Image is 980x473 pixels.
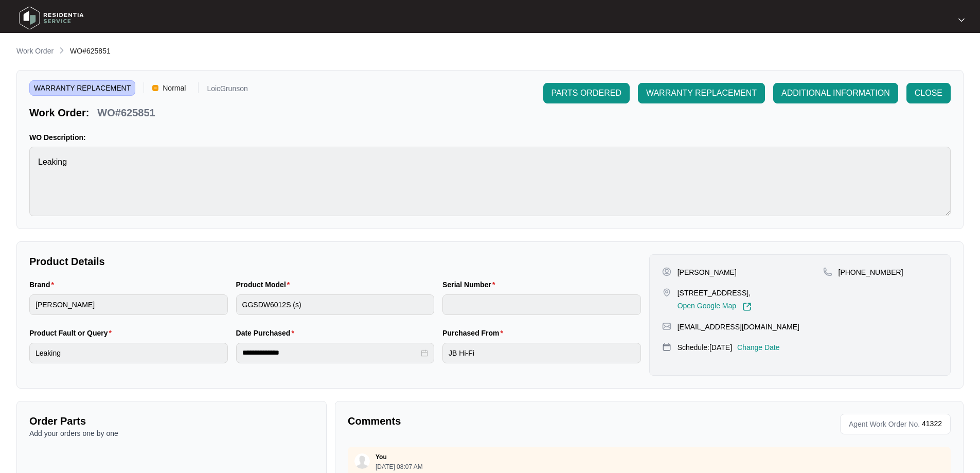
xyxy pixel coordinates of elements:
[29,428,314,439] p: Add your orders one by one
[922,416,946,432] p: 41322
[29,132,951,143] p: WO Description:
[29,414,314,428] p: Order Parts
[29,80,135,96] span: WARRANTY REPLACEMENT
[442,328,507,338] label: Purchased From
[662,267,671,276] img: user-pin
[16,46,54,56] p: Work Order
[678,342,732,353] p: Schedule: [DATE]
[236,328,298,338] label: Date Purchased
[773,83,898,103] button: ADDITIONAL INFORMATION
[29,328,116,338] label: Product Fault or Query
[97,106,155,120] p: WO#625851
[348,414,642,428] p: Comments
[29,147,951,216] textarea: Leaking
[29,254,641,269] p: Product Details
[742,302,752,311] img: Link-External
[662,322,671,331] img: map-pin
[638,83,765,103] button: WARRANTY REPLACEMENT
[551,87,621,99] span: PARTS ORDERED
[543,83,630,103] button: PARTS ORDERED
[236,279,294,290] label: Product Model
[29,106,89,120] p: Work Order:
[152,85,158,91] img: Vercel Logo
[158,80,190,96] span: Normal
[781,87,890,99] span: ADDITIONAL INFORMATION
[207,85,247,96] p: LoicGrunson
[906,83,951,103] button: CLOSE
[678,288,752,298] p: [STREET_ADDRESS],
[839,267,903,277] p: [PHONE_NUMBER]
[442,294,641,315] input: Serial Number
[58,46,66,55] img: chevron-right
[737,342,780,353] p: Change Date
[15,3,87,33] img: residentia service logo
[662,342,671,352] img: map-pin
[29,294,228,315] input: Brand
[823,267,832,276] img: map-pin
[958,17,965,23] img: dropdown arrow
[678,267,737,277] p: [PERSON_NAME]
[442,279,499,290] label: Serial Number
[29,343,228,363] input: Product Fault or Query
[376,464,423,470] p: [DATE] 08:07 AM
[678,302,752,311] a: Open Google Map
[442,343,641,363] input: Purchased From
[29,279,58,290] label: Brand
[646,87,757,99] span: WARRANTY REPLACEMENT
[845,416,920,432] span: Agent Work Order No.
[70,47,111,55] span: WO#625851
[662,288,671,297] img: map-pin
[236,294,435,315] input: Product Model
[14,46,56,57] a: Work Order
[242,347,419,358] input: Date Purchased
[376,453,387,461] p: You
[678,322,799,332] p: [EMAIL_ADDRESS][DOMAIN_NAME]
[354,453,370,469] img: user.svg
[915,87,942,99] span: CLOSE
